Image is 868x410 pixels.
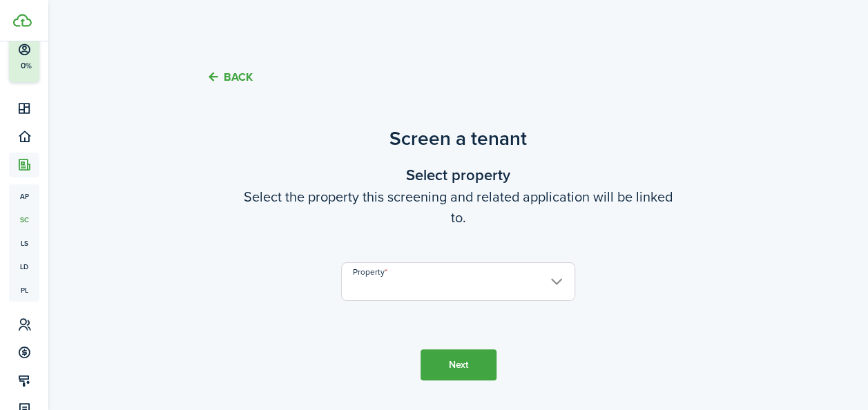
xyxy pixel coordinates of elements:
[9,255,39,278] a: ld
[168,164,749,186] wizard-step-header-title: Select property
[206,70,253,84] button: Back
[168,124,749,153] h4: Screen a tenant
[9,208,39,231] a: sc
[168,186,749,228] wizard-step-header-description: Select the property this screening and related application will be linked to.
[9,32,124,82] button: 0%
[13,14,32,27] img: TenantCloud
[17,60,35,72] p: 0%
[9,184,39,208] a: ap
[421,349,496,380] button: Next
[9,278,39,302] a: pl
[9,231,39,255] a: ls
